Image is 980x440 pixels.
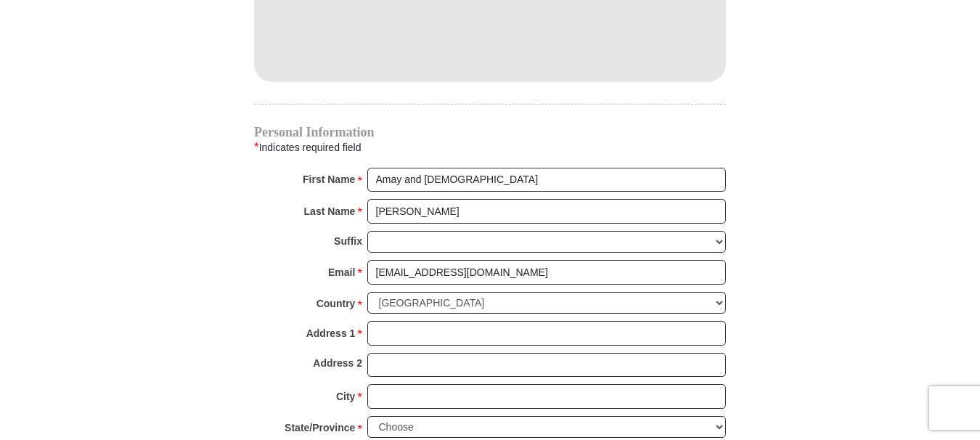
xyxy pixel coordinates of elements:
strong: Suffix [334,231,362,251]
strong: Email [328,262,355,282]
strong: State/Province [285,417,355,438]
strong: City [336,386,355,407]
strong: Address 2 [313,353,362,373]
strong: Country [317,293,356,314]
strong: First Name [303,169,355,190]
div: Indicates required field [254,138,726,157]
strong: Address 1 [306,323,356,343]
strong: Last Name [304,201,356,221]
h4: Personal Information [254,126,726,138]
